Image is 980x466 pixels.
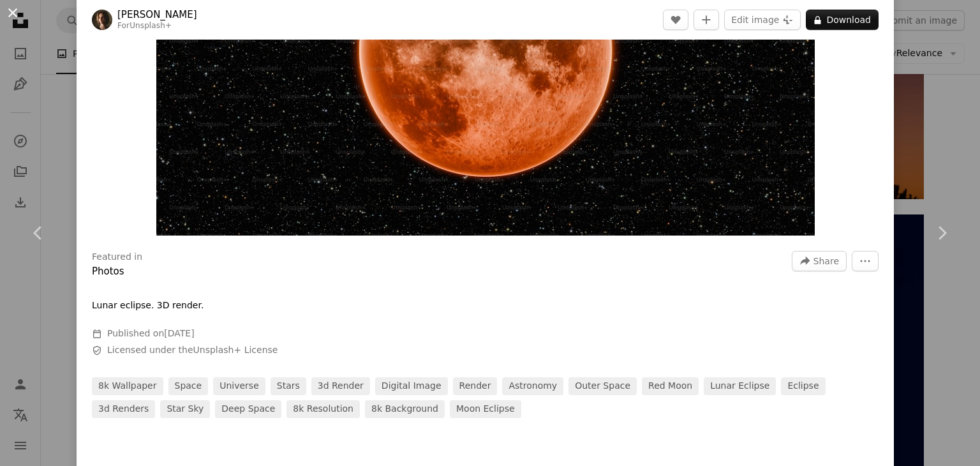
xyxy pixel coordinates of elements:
[164,328,194,338] time: July 18, 2024 at 5:23:46 PM GMT+8
[213,377,265,395] a: universe
[92,251,142,264] h3: Featured in
[92,299,204,312] p: Lunar eclipse. 3D render.
[107,344,278,357] span: Licensed under the
[806,10,879,30] button: Download
[375,377,448,395] a: digital image
[286,400,360,418] a: 8k resolution
[92,377,163,395] a: 8k wallpaper
[724,10,801,30] button: Edit image
[781,377,825,395] a: eclipse
[502,377,563,395] a: astronomy
[160,400,210,418] a: star sky
[568,377,637,395] a: outer space
[130,21,172,30] a: Unsplash+
[365,400,445,418] a: 8k background
[92,10,112,30] img: Go to Alex Shuper's profile
[193,345,278,355] a: Unsplash+ License
[903,172,980,294] a: Next
[453,377,498,395] a: render
[852,251,879,271] button: More Actions
[663,10,688,30] button: Like
[694,10,719,30] button: Add to Collection
[92,266,124,277] a: Photos
[117,21,197,31] div: For
[107,328,195,338] span: Published on
[215,400,281,418] a: deep space
[168,377,209,395] a: space
[450,400,521,418] a: moon eclipse
[792,251,847,271] button: Share this image
[704,377,776,395] a: lunar eclipse
[311,377,370,395] a: 3d render
[117,8,197,21] a: [PERSON_NAME]
[271,377,306,395] a: stars
[813,252,839,271] span: Share
[642,377,699,395] a: red moon
[92,400,155,418] a: 3d renders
